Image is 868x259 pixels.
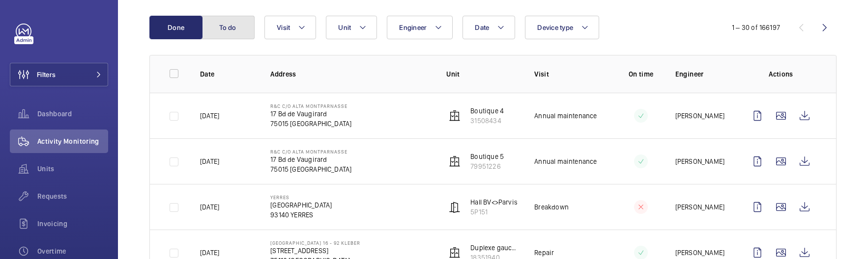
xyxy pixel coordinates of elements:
[449,201,461,213] img: automatic_door.svg
[270,149,351,155] p: R&C c/o ALTA MONTPARNASSE
[475,24,489,31] span: Date
[270,119,351,129] p: 75015 [GEOGRAPHIC_DATA]
[470,207,518,217] p: 5P151
[534,202,569,212] p: Breakdown
[270,200,332,210] p: [GEOGRAPHIC_DATA]
[270,155,351,164] p: 17 Bd de Vaugirard
[470,197,518,207] p: Hall BV<>Parvis
[10,63,108,86] button: Filters
[675,202,724,212] p: [PERSON_NAME]
[746,69,816,79] p: Actions
[534,69,607,79] p: Visit
[470,116,504,126] p: 31508434
[449,110,461,122] img: elevator.svg
[675,69,730,79] p: Engineer
[270,210,332,220] p: 93140 YERRES
[675,111,724,121] p: [PERSON_NAME]
[470,152,504,161] p: Boutique 5
[675,248,724,258] p: [PERSON_NAME]
[534,111,597,121] p: Annual maintenance
[537,24,573,31] span: Device type
[200,69,255,79] p: Date
[149,16,203,39] button: Done
[37,219,108,229] span: Invoicing
[470,243,519,253] p: Duplexe gauche
[270,103,351,109] p: R&C c/o ALTA MONTPARNASSE
[470,106,504,116] p: Boutique 4
[449,155,461,167] img: elevator.svg
[675,156,724,166] p: [PERSON_NAME]
[270,240,360,246] p: [GEOGRAPHIC_DATA] 16 ‐ 92 KLEBER
[326,16,377,39] button: Unit
[202,16,255,39] button: To do
[37,246,108,256] span: Overtime
[525,16,599,39] button: Device type
[264,16,316,39] button: Visit
[37,164,108,174] span: Units
[338,24,351,31] span: Unit
[387,16,453,39] button: Engineer
[399,24,427,31] span: Engineer
[270,164,351,174] p: 75015 [GEOGRAPHIC_DATA]
[270,69,431,79] p: Address
[200,202,219,212] p: [DATE]
[449,247,461,259] img: elevator.svg
[732,23,780,32] div: 1 – 30 of 166197
[470,161,504,171] p: 79951226
[200,111,219,121] p: [DATE]
[534,156,597,166] p: Annual maintenance
[622,69,659,79] p: On time
[37,136,108,146] span: Activity Monitoring
[463,16,515,39] button: Date
[200,248,219,258] p: [DATE]
[37,191,108,201] span: Requests
[37,109,108,119] span: Dashboard
[446,69,519,79] p: Unit
[200,156,219,166] p: [DATE]
[270,109,351,119] p: 17 Bd de Vaugirard
[277,24,290,31] span: Visit
[534,248,554,258] p: Repair
[270,246,360,256] p: [STREET_ADDRESS]
[37,70,56,79] span: Filters
[270,194,332,200] p: Yerres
